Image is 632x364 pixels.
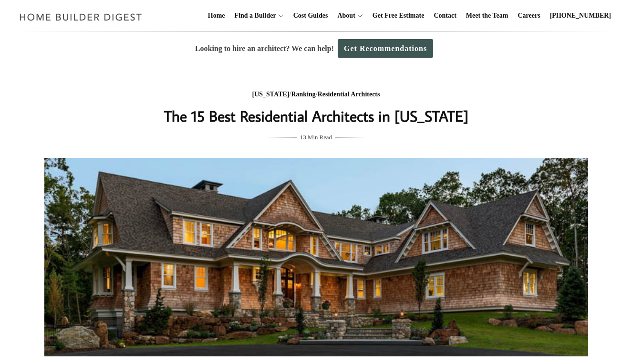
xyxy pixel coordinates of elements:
[126,104,507,127] h1: The 15 Best Residential Architects in [US_STATE]
[290,0,332,31] a: Cost Guides
[15,8,146,26] img: Home Builder Digest
[300,132,332,143] span: 13 Min Read
[338,39,433,58] a: Get Recommendations
[204,0,229,31] a: Home
[546,0,615,31] a: [PHONE_NUMBER]
[252,91,290,98] a: [US_STATE]
[231,0,276,31] a: Find a Builder
[514,0,544,31] a: Careers
[318,91,380,98] a: Residential Architects
[291,91,315,98] a: Ranking
[369,0,428,31] a: Get Free Estimate
[430,0,460,31] a: Contact
[126,89,507,101] div: / /
[333,0,355,31] a: About
[462,0,512,31] a: Meet the Team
